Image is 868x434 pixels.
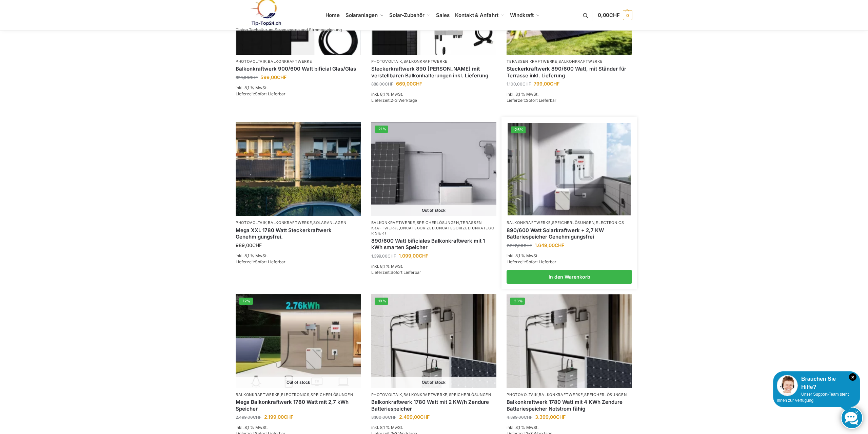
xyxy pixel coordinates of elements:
[526,98,556,103] span: Sofort Lieferbar
[507,91,632,97] p: inkl. 8,1 % MwSt.
[371,220,482,230] a: Terassen Kraftwerke
[417,220,459,225] a: Speicherlösungen
[371,59,497,64] p: ,
[236,242,262,248] bdi: 989,00
[371,122,497,216] a: -21% Out of stockASE 1000 Batteriespeicher
[284,414,293,420] span: CHF
[371,81,393,87] bdi: 888,00
[249,75,258,80] span: CHF
[400,226,435,230] a: Uncategorized
[236,294,361,388] a: -12% Out of stockSolaranlage mit 2,7 KW Batteriespeicher Genehmigungsfrei
[371,238,497,251] a: 890/600 Watt bificiales Balkonkraftwerk mit 1 kWh smarten Speicher
[535,242,564,248] bdi: 1.649,00
[403,392,448,397] a: Balkonkraftwerke
[236,91,285,96] span: Lieferzeit:
[371,294,497,388] img: Zendure-solar-flow-Batteriespeicher für Balkonkraftwerke
[524,415,532,420] span: CHF
[849,373,856,381] i: Schließen
[389,12,425,18] span: Solar-Zubehör
[236,424,361,431] p: inkl. 8,1 % MwSt.
[371,91,497,97] p: inkl. 8,1 % MwSt.
[413,81,422,87] span: CHF
[598,5,632,25] a: 0,00CHF 0
[268,220,312,225] a: Balkonkraftwerke
[507,59,632,64] p: ,
[371,59,402,64] a: Photovoltaik
[255,91,285,96] span: Sofort Lieferbar
[584,392,627,397] a: Speicherlösungen
[371,294,497,388] a: -19% Out of stockZendure-solar-flow-Batteriespeicher für Balkonkraftwerke
[236,253,361,259] p: inkl. 8,1 % MwSt.
[598,12,620,18] span: 0,00
[524,243,532,248] span: CHF
[371,65,497,79] a: Steckerkraftwerk 890 Watt mit verstellbaren Balkonhalterungen inkl. Lieferung
[236,28,342,32] p: Tiptop Technik zum Stromsparen und Stromgewinnung
[253,415,261,420] span: CHF
[371,392,402,397] a: Photovoltaik
[236,65,361,72] a: Balkonkraftwerk 900/600 Watt bificial Glas/Glas
[558,59,603,64] a: Balkonkraftwerke
[507,253,632,259] p: inkl. 8,1 % MwSt.
[777,375,856,391] div: Brauchen Sie Hilfe?
[281,392,310,397] a: Electronics
[388,253,396,259] span: CHF
[236,122,361,216] img: 2 Balkonkraftwerke
[371,253,396,259] bdi: 1.399,00
[507,392,632,397] p: , ,
[623,11,632,20] span: 0
[507,220,551,225] a: Balkonkraftwerke
[507,65,632,79] a: Steckerkraftwerk 890/600 Watt, mit Ständer für Terrasse inkl. Lieferung
[552,220,594,225] a: Speicherlösungen
[371,399,497,412] a: Balkonkraftwerk 1780 Watt mit 2 KW/h Zendure Batteriespeicher
[403,59,448,64] a: Balkonkraftwerke
[507,294,632,388] img: Zendure-solar-flow-Batteriespeicher für Balkonkraftwerke
[399,253,428,259] bdi: 1.099,00
[507,227,632,240] a: 890/600 Watt Solarkraftwerk + 2,7 KW Batteriespeicher Genehmigungsfrei
[777,375,798,396] img: Customer service
[236,227,361,240] a: Mega XXL 1780 Watt Steckerkraftwerk Genehmigungsfrei.
[371,122,497,216] img: ASE 1000 Batteriespeicher
[455,12,498,18] span: Kontakt & Anfahrt
[255,259,285,264] span: Sofort Lieferbar
[371,220,415,225] a: Balkonkraftwerke
[522,81,531,87] span: CHF
[264,414,293,420] bdi: 2.199,00
[419,253,428,259] span: CHF
[539,392,583,397] a: Balkonkraftwerke
[555,242,564,248] span: CHF
[391,270,421,275] span: Sofort Lieferbar
[371,226,494,235] a: Unkategorisiert
[508,123,631,215] a: -26%Steckerkraftwerk mit 2,7kwh-Speicher
[526,259,556,264] span: Sofort Lieferbar
[236,392,280,397] a: Balkonkraftwerke
[556,414,566,420] span: CHF
[535,414,566,420] bdi: 3.399,00
[420,414,430,420] span: CHF
[507,81,531,87] bdi: 1.100,00
[236,259,285,264] span: Lieferzeit:
[268,59,312,64] a: Balkonkraftwerke
[371,424,497,431] p: inkl. 8,1 % MwSt.
[507,220,632,225] p: , ,
[507,294,632,388] a: -23%Zendure-solar-flow-Batteriespeicher für Balkonkraftwerke
[236,415,261,420] bdi: 2.499,00
[507,243,532,248] bdi: 2.222,00
[236,220,267,225] a: Photovoltaik
[508,123,631,215] img: Steckerkraftwerk mit 2,7kwh-Speicher
[236,85,361,91] p: inkl. 8,1 % MwSt.
[510,12,534,18] span: Windkraft
[507,424,632,431] p: inkl. 8,1 % MwSt.
[507,59,557,64] a: Terassen Kraftwerke
[550,81,559,87] span: CHF
[507,399,632,412] a: Balkonkraftwerk 1780 Watt mit 4 KWh Zendure Batteriespeicher Notstrom fähig
[371,220,497,236] p: , , , , ,
[609,12,620,18] span: CHF
[507,270,632,284] a: In den Warenkorb legen: „890/600 Watt Solarkraftwerk + 2,7 KW Batteriespeicher Genehmigungsfrei“
[399,414,430,420] bdi: 2.499,00
[236,220,361,225] p: , ,
[396,81,422,87] bdi: 669,00
[236,59,361,64] p: ,
[436,226,471,230] a: Uncategorized
[371,270,421,275] span: Lieferzeit:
